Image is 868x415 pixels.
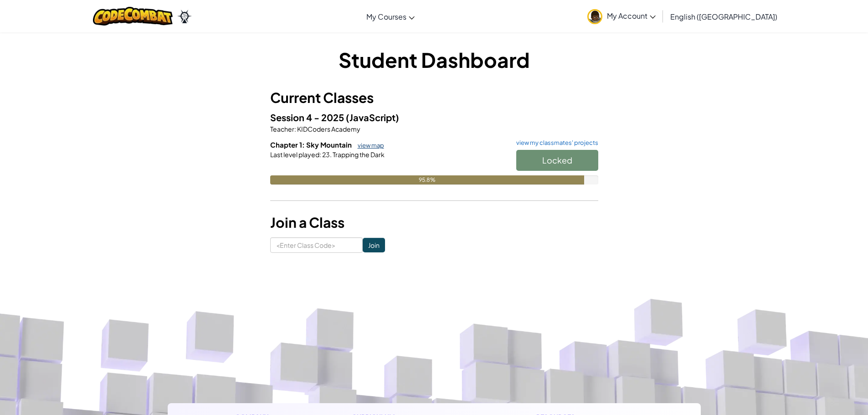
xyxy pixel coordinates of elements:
[363,238,385,252] input: Join
[270,112,346,123] span: Session 4 - 2025
[321,150,332,159] span: 23.
[319,150,321,159] span: :
[270,175,585,184] div: 95.8%
[512,140,598,146] a: view my classmates' projects
[583,2,660,31] a: My Account
[93,7,173,26] img: CodeCombat logo
[294,125,296,133] span: :
[270,212,598,233] h3: Join a Class
[270,46,598,74] h1: Student Dashboard
[362,4,419,29] a: My Courses
[587,9,602,24] img: avatar
[177,10,192,23] img: Ozaria
[270,140,353,149] span: Chapter 1: Sky Mountain
[270,87,598,108] h3: Current Classes
[296,125,360,133] span: KIDCoders Academy
[346,112,399,123] span: (JavaScript)
[607,11,656,20] span: My Account
[270,150,319,159] span: Last level played
[332,150,385,159] span: Trapping the Dark
[353,142,384,149] a: view map
[366,12,406,21] span: My Courses
[670,12,777,21] span: English ([GEOGRAPHIC_DATA])
[666,4,782,29] a: English ([GEOGRAPHIC_DATA])
[270,237,363,253] input: <Enter Class Code>
[270,125,294,133] span: Teacher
